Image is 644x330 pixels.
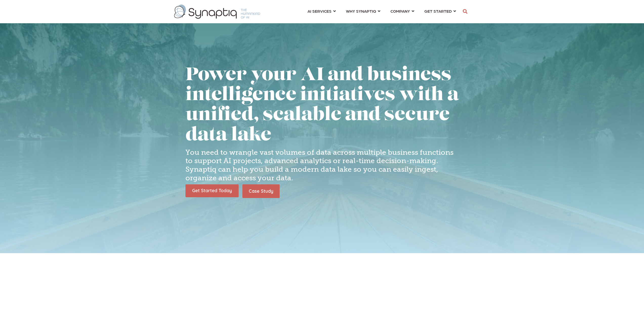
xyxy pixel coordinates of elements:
nav: menu [302,3,461,21]
a: Case Study [242,184,280,198]
a: WHY SYNAPTIQ [346,6,380,16]
a: GET STARTED [424,6,456,16]
span: AI SERVICES [307,8,331,14]
span: WHY SYNAPTIQ [346,8,376,14]
a: COMPANY [390,6,414,16]
img: synaptiq logo-1 [174,5,260,19]
span: GET STARTED [424,8,452,14]
h4: You need to wrangle vast volumes of data across multiple business functions to support AI project... [185,148,459,182]
img: Get Started Today [185,184,239,197]
h1: Power your AI and business intelligence initiatives with a unified, scalable and secure data lake [185,66,459,146]
span: COMPANY [390,8,410,14]
a: AI SERVICES [307,6,336,16]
